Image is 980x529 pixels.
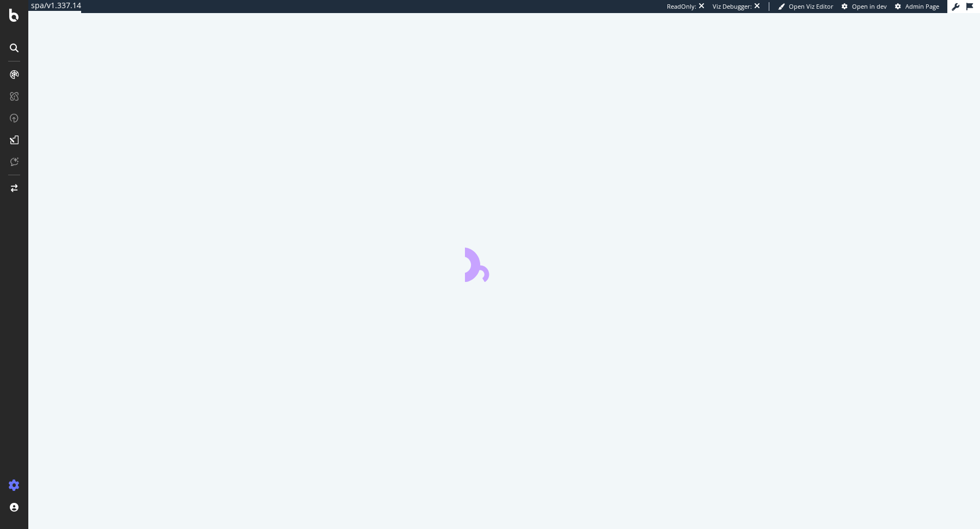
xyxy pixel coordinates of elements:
[713,2,752,11] div: Viz Debugger:
[842,2,887,11] a: Open in dev
[778,2,834,11] a: Open Viz Editor
[905,2,939,10] span: Admin Page
[465,243,543,282] div: animation
[852,2,887,10] span: Open in dev
[667,2,696,11] div: ReadOnly:
[895,2,939,11] a: Admin Page
[789,2,834,10] span: Open Viz Editor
